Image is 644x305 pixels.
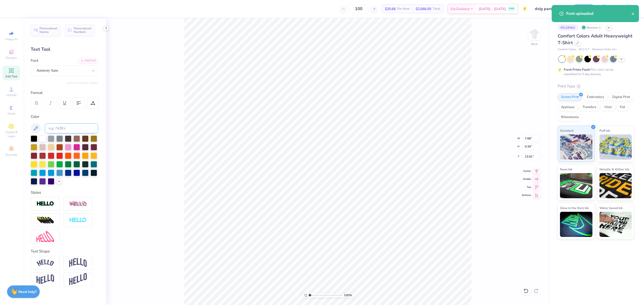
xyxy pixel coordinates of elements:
[349,4,369,13] input: – –
[558,93,582,101] div: Screen Print
[601,104,615,111] div: Vinyl
[564,67,626,76] div: This color can be expedited for 5 day delivery.
[8,112,15,116] span: Greek
[560,134,592,160] img: Standard
[31,58,38,64] label: Font
[385,6,396,12] span: $20.66
[566,11,631,17] div: Font uploaded
[558,83,634,89] div: Print Type
[558,104,578,111] div: Applique
[6,37,17,41] span: Image AI
[584,93,608,101] div: Embroidery
[599,212,632,237] img: Water based Ink
[599,134,632,160] img: Puff Ink
[18,289,36,294] strong: Need help?
[560,167,572,172] span: Neon Ink
[599,173,632,198] img: Metallic & Glitter Ink
[617,104,628,111] div: Foil
[531,42,538,46] div: Back
[580,24,603,31] div: Revision 1
[599,205,623,211] span: Water based Ink
[31,90,99,96] div: Format
[479,6,506,12] span: [DATE] - [DATE]
[3,130,20,138] span: Clipart & logos
[397,6,410,12] span: Per Item
[631,11,635,17] button: close
[560,212,592,237] img: Glow in the Dark Ink
[5,74,17,78] span: Add Text
[31,248,98,254] div: Text Shape
[531,4,568,14] input: Untitled Design
[560,128,573,133] span: Standard
[579,104,599,111] div: Transfers
[599,128,610,133] span: Puff Ink
[558,33,632,46] span: Comfort Colors Adult Heavyweight T-Shirt
[5,153,17,157] span: Decorate
[416,6,431,12] span: $2,066.00
[522,185,531,189] span: Top
[451,6,470,12] span: Est. Delivery
[69,258,87,268] img: Arch
[69,201,87,207] img: Shadow
[522,169,531,173] span: Center
[31,190,98,195] div: Styles
[599,167,629,172] span: Metallic & Glitter Ink
[560,205,589,211] span: Glow in the Dark Ink
[39,27,57,34] span: Personalized Names
[558,114,582,121] div: Rhinestones
[36,260,54,266] img: Arc
[558,47,576,52] span: Comfort Colors
[31,114,98,120] div: Color
[529,29,539,39] img: Back
[433,6,440,12] span: Total
[522,193,531,197] span: Bottom
[522,177,531,181] span: Middle
[67,81,98,85] button: Switch to Greek Letters
[609,93,633,101] div: Digital Print
[36,231,54,242] img: Free Distort
[74,27,92,34] span: Personalized Numbers
[36,201,54,207] img: Stroke
[69,273,87,285] img: Rise
[558,24,578,31] div: # 511846A
[6,93,16,97] span: Upload
[592,47,617,52] span: Minimum Order: 24 +
[579,47,589,52] span: # C1717
[31,46,98,53] div: Text Tool
[36,274,54,284] img: Flag
[564,68,590,72] strong: Fresh Prints Flash:
[509,7,514,11] span: FREE
[78,58,98,64] div: Add Font
[69,217,87,223] img: Negative Space
[560,173,592,198] img: Neon Ink
[45,123,98,133] input: e.g. 7428 c
[344,293,352,297] span: 100 %
[36,216,54,224] img: 3d Illusion
[6,56,17,60] span: Designs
